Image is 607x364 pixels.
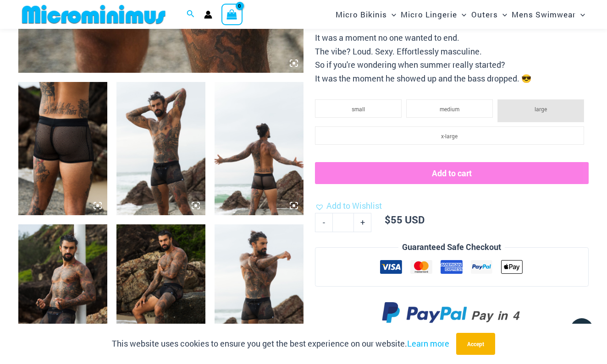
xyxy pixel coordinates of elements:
[18,82,107,215] img: Aruba Black 008 Shorts
[336,3,387,26] span: Micro Bikinis
[469,3,509,26] a: OutersMenu ToggleMenu Toggle
[187,9,195,21] a: Search icon link
[315,126,584,145] li: x-large
[401,3,457,26] span: Micro Lingerie
[215,82,303,215] img: Aruba Black 008 Shorts
[509,3,587,26] a: Mens SwimwearMenu ToggleMenu Toggle
[326,200,382,211] span: Add to Wishlist
[116,224,205,358] img: Aruba Black 008 Shorts
[112,337,449,351] p: This website uses cookies to ensure you get the best experience on our website.
[440,105,459,113] span: medium
[387,3,396,26] span: Menu Toggle
[215,224,303,358] img: Aruba Black 008 Shorts
[398,3,469,26] a: Micro LingerieMenu ToggleMenu Toggle
[385,213,425,226] bdi: 55 USD
[385,213,391,226] span: $
[315,213,332,232] a: -
[471,3,498,26] span: Outers
[407,338,449,349] a: Learn more
[456,333,495,355] button: Accept
[498,3,507,26] span: Menu Toggle
[576,3,585,26] span: Menu Toggle
[441,132,458,140] span: x-large
[406,99,493,118] li: medium
[512,3,576,26] span: Mens Swimwear
[204,11,212,19] a: Account icon link
[332,1,589,27] nav: Site Navigation
[221,4,243,25] a: View Shopping Cart, empty
[535,105,547,113] span: large
[497,99,584,122] li: large
[315,99,402,118] li: small
[18,4,169,25] img: MM SHOP LOGO FLAT
[315,199,382,213] a: Add to Wishlist
[333,3,398,26] a: Micro BikinisMenu ToggleMenu Toggle
[332,213,354,232] input: Product quantity
[457,3,466,26] span: Menu Toggle
[116,82,205,215] img: Aruba Black 008 Shorts
[398,240,505,254] legend: Guaranteed Safe Checkout
[354,213,371,232] a: +
[18,224,107,358] img: Aruba Black 008 Shorts
[352,105,365,113] span: small
[315,162,589,184] button: Add to cart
